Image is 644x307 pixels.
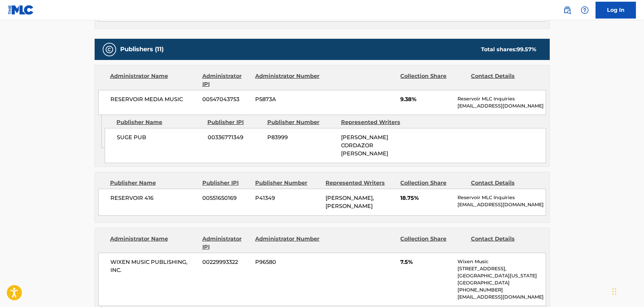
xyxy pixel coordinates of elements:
img: Publishers [105,45,113,54]
div: Contact Details [471,72,536,88]
div: Administrator IPI [202,72,250,88]
div: Contact Details [471,235,536,251]
span: P96580 [255,258,320,266]
span: [PERSON_NAME] CORDAZOR [PERSON_NAME] [341,134,388,157]
h5: Publishers (11) [120,45,164,53]
p: [EMAIL_ADDRESS][DOMAIN_NAME] [457,102,545,110]
span: WIXEN MUSIC PUBLISHING, INC. [110,258,198,274]
span: RESERVOIR MEDIA MUSIC [110,95,198,103]
p: Reservoir MLC Inquiries [457,95,545,102]
p: [STREET_ADDRESS], [457,265,545,272]
div: Administrator Name [110,72,197,88]
div: Administrator Number [255,235,320,251]
p: [GEOGRAPHIC_DATA][US_STATE] [457,272,545,279]
div: Publisher Name [116,118,202,126]
iframe: Chat Widget [610,275,644,307]
span: SUGE PUB [117,133,203,142]
span: [PERSON_NAME], [PERSON_NAME] [326,195,374,209]
span: RESERVOIR 416 [110,194,198,202]
div: Administrator Number [255,72,320,88]
span: P83999 [267,133,336,142]
a: Public Search [561,3,574,17]
span: 00551650169 [202,194,250,202]
img: search [563,6,571,14]
div: Collection Share [400,235,466,251]
p: [EMAIL_ADDRESS][DOMAIN_NAME] [457,294,545,301]
div: Publisher Number [267,118,336,126]
div: Administrator Name [110,235,197,251]
span: 00229993322 [202,258,250,266]
p: Wixen Music [457,258,545,265]
span: 7.5% [400,258,452,266]
div: Represented Writers [341,118,410,126]
div: Contact Details [471,179,536,187]
img: MLC Logo [8,5,34,15]
div: Help [578,3,591,17]
div: Represented Writers [326,179,395,187]
div: Publisher IPI [207,118,262,126]
span: 99.57 % [517,46,536,53]
span: 18.75% [400,194,452,202]
div: Publisher Name [110,179,197,187]
p: [EMAIL_ADDRESS][DOMAIN_NAME] [457,201,545,208]
div: Publisher Number [255,179,320,187]
span: 00336771349 [208,133,262,142]
p: [PHONE_NUMBER] [457,286,545,294]
p: [GEOGRAPHIC_DATA] [457,279,545,286]
div: Total shares: [481,45,536,54]
div: Collection Share [400,72,466,88]
span: P5873A [255,95,320,103]
span: 9.38% [400,95,452,103]
div: Collection Share [400,179,466,187]
p: Reservoir MLC Inquiries [457,194,545,201]
span: P41349 [255,194,320,202]
a: Log In [596,2,636,19]
div: Administrator IPI [202,235,250,251]
img: help [581,6,589,14]
div: Drag [612,281,616,302]
span: 00547043753 [202,95,250,103]
div: Publisher IPI [202,179,250,187]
